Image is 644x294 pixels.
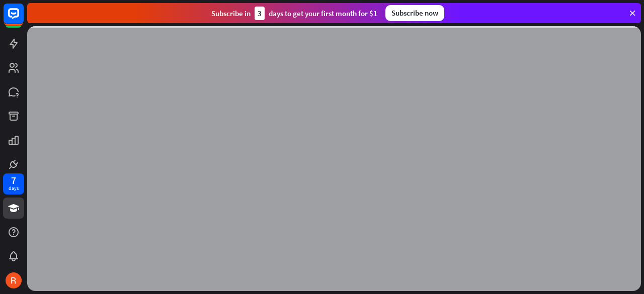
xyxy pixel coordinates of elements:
[3,173,24,194] a: 7 days
[255,7,265,20] div: 3
[211,7,377,20] div: Subscribe in days to get your first month for $1
[9,185,19,192] div: days
[11,176,16,185] div: 7
[385,5,444,21] div: Subscribe now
